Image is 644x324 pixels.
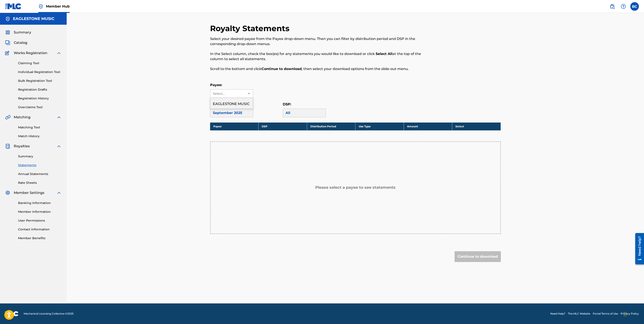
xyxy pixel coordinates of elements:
[18,154,61,159] a: Summary
[619,2,628,11] div: Help
[5,311,18,316] img: logo
[5,30,10,35] img: Summary
[261,67,302,71] strong: Continue to download
[14,144,30,149] span: Royalties
[56,144,61,149] img: expand
[18,125,61,130] a: Matching Tool
[5,3,22,9] img: MLC Logo
[18,87,61,92] a: Registration Drafts
[56,115,61,120] img: expand
[630,2,639,11] div: User Menu
[550,312,565,316] a: Need Help?
[13,16,54,21] h5: EAGLESTONE MUSIC
[14,40,27,45] span: Catalog
[258,122,307,130] th: DSP
[213,91,242,96] div: Select...
[14,30,31,35] span: Summary
[452,122,501,130] th: Select
[18,218,61,223] a: User Permissions
[18,96,61,101] a: Registration History
[18,172,61,176] a: Annual Statements
[608,2,616,11] a: Public Search
[5,40,10,45] img: Catalog
[610,4,615,9] img: search
[18,181,61,185] a: Rate Sheets
[632,231,644,266] iframe: Resource Center
[18,210,61,214] a: Member Information
[210,83,222,87] label: Payee:
[56,190,61,195] img: expand
[46,4,70,9] span: Member Hub
[5,40,27,45] a: CatalogCatalog
[568,312,590,316] a: The MLC Website
[18,70,61,74] a: Individual Registration Tool
[5,190,10,195] img: Member Settings
[18,79,61,83] a: Bulk Registration Tool
[18,105,61,110] a: Overclaims Tool
[5,115,11,120] img: Matching
[621,4,626,9] img: help
[315,185,396,190] h5: Please select a payee to see statements
[210,122,258,130] th: Payee
[5,144,10,149] img: Royalties
[210,24,292,33] h2: Royalty Statements
[624,308,626,321] div: Drag
[283,102,291,106] label: DSP:
[210,98,253,109] div: EAGLESTONE MUSIC
[376,52,392,56] strong: Select All
[621,312,639,316] a: Privacy Policy
[307,122,355,130] th: Distribution Period
[18,163,61,167] a: Statements
[18,236,61,240] a: Member Benefits
[210,66,434,71] p: Scroll to the bottom and click , then select your download options from the slide-out menu.
[5,30,31,35] a: SummarySummary
[210,51,434,62] p: In the Select column, check the box(es) for any statements you would like to download or click at...
[18,61,61,65] a: Claiming Tool
[5,50,11,56] img: Works Registration
[18,134,61,138] a: Match History
[18,201,61,205] a: Banking Information
[38,4,43,9] img: Top Rightsholder
[5,16,10,21] img: Accounts
[622,303,644,324] iframe: Chat Widget
[14,190,44,195] span: Member Settings
[24,312,74,316] span: Mechanical Licensing Collective © 2025
[14,115,31,120] span: Matching
[210,36,434,47] p: Select your desired payee from the Payee drop-down menu. Then you can filter by distribution peri...
[18,227,61,232] a: Contact Information
[404,122,452,130] th: Amount
[593,312,618,316] a: Portal Terms of Use
[14,50,47,56] span: Works Registration
[56,50,61,56] img: expand
[355,122,404,130] th: Use Type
